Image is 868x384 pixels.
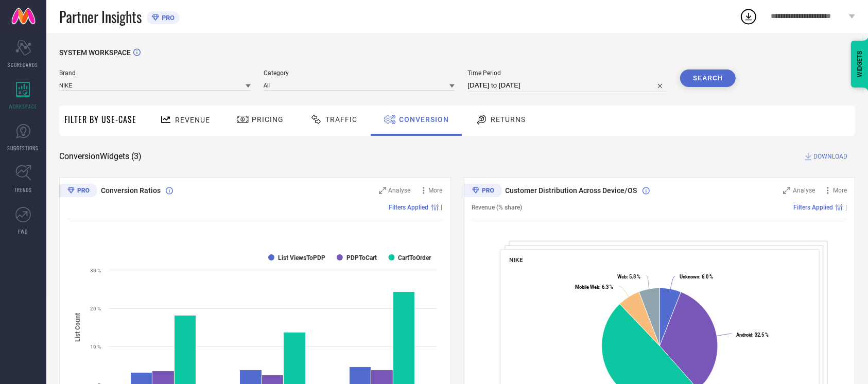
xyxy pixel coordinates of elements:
[8,61,39,68] span: SCORECARDS
[680,274,713,280] text: : 6.0 %
[833,187,847,194] span: More
[575,284,613,290] text: : 6.3 %
[680,69,736,87] button: Search
[467,69,667,77] span: Time Period
[509,256,523,264] span: NIKE
[325,115,357,124] span: Traffic
[90,344,101,350] text: 10 %
[159,14,175,22] span: PRO
[8,144,39,152] span: SUGGESTIONS
[252,115,284,124] span: Pricing
[813,151,847,162] span: DOWNLOAD
[429,187,443,194] span: More
[739,7,758,26] div: Open download list
[793,187,815,194] span: Analyse
[101,186,161,195] span: Conversion Ratios
[59,69,251,77] span: Brand
[389,204,429,211] span: Filters Applied
[19,228,28,235] span: FWD
[617,274,640,280] text: : 5.8 %
[278,254,325,261] text: List ViewsToPDP
[64,113,136,126] span: Filter By Use-Case
[346,254,377,261] text: PDPToCart
[793,204,833,211] span: Filters Applied
[506,186,637,195] span: Customer Distribution Across Device/OS
[680,274,699,280] tspan: Unknown
[472,204,523,211] span: Revenue (% share)
[9,102,38,110] span: WORKSPACE
[90,268,101,273] text: 30 %
[59,151,142,162] span: Conversion Widgets ( 3 )
[264,69,455,77] span: Category
[736,332,752,338] tspan: Android
[467,79,667,92] input: Select time period
[399,115,449,124] span: Conversion
[464,184,502,199] div: Premium
[175,116,210,124] span: Revenue
[617,274,627,280] tspan: Web
[783,187,790,194] svg: Zoom
[845,204,847,211] span: |
[398,254,432,261] text: CartToOrder
[59,184,97,199] div: Premium
[74,313,81,342] tspan: List Count
[736,332,769,338] text: : 32.5 %
[14,186,32,194] span: TRENDS
[59,6,142,27] span: Partner Insights
[389,187,411,194] span: Analyse
[575,284,599,290] tspan: Mobile Web
[90,306,101,311] text: 20 %
[59,48,131,57] span: SYSTEM WORKSPACE
[491,115,526,124] span: Returns
[379,187,386,194] svg: Zoom
[441,204,443,211] span: |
